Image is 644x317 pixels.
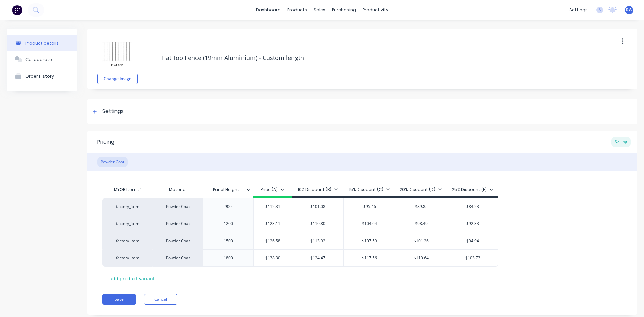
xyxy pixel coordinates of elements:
div: fileChange image [97,34,138,84]
button: Change image [97,74,138,84]
div: 900 [212,202,245,211]
img: Factory [12,5,22,15]
div: + add product variant [102,273,158,284]
div: $101.08 [292,198,343,215]
div: Material [153,183,203,196]
div: Selling [611,137,631,147]
div: $92.33 [447,215,498,232]
div: $138.30 [254,250,292,266]
div: Product details [25,41,59,46]
div: $112.31 [254,198,292,215]
button: Order History [7,68,77,85]
div: factory_itemPowder Coat1500$126.58$113.92$107.59$101.26$94.94 [102,232,498,249]
div: $84.23 [447,198,498,215]
a: dashboard [253,5,284,15]
div: $103.73 [447,250,498,266]
button: Save [102,294,136,305]
div: MYOB Item # [102,183,153,196]
div: factory_item [109,221,146,227]
div: 10% Discount (B) [298,187,338,193]
div: 1500 [212,236,245,245]
textarea: Flat Top Fence (19mm Aluminium) - Custom length [158,50,582,66]
div: $110.64 [395,250,447,266]
div: purchasing [329,5,359,15]
div: 25% Discount (E) [452,187,493,193]
div: Collaborate [25,57,52,62]
div: 15% Discount (C) [349,187,390,193]
div: $123.11 [254,215,292,232]
div: $94.94 [447,232,498,249]
button: Product details [7,35,77,51]
div: Powder Coat [153,232,203,249]
button: Collaborate [7,51,77,68]
div: Price (A) [261,187,284,193]
div: Settings [102,107,124,116]
div: $95.46 [344,198,395,215]
img: file [101,37,134,70]
div: $98.49 [395,215,447,232]
div: factory_itemPowder Coat900$112.31$101.08$95.46$89.85$84.23 [102,198,498,215]
div: Order History [25,74,54,79]
div: $104.64 [344,215,395,232]
div: $89.85 [395,198,447,215]
div: $117.56 [344,250,395,266]
div: 20% Discount (D) [400,187,442,193]
div: factory_itemPowder Coat1800$138.30$124.47$117.56$110.64$103.73 [102,249,498,267]
div: Powder Coat [153,198,203,215]
div: Powder Coat [153,215,203,232]
div: Panel Height [203,181,249,198]
button: Cancel [144,294,177,305]
div: settings [566,5,591,15]
div: 1800 [212,254,245,262]
div: Powder Coat [153,249,203,267]
div: sales [310,5,329,15]
div: Pricing [97,138,114,146]
div: $101.26 [395,232,447,249]
div: Panel Height [203,183,253,196]
div: productivity [359,5,392,15]
div: factory_item [109,204,146,210]
div: products [284,5,310,15]
div: Powder Coat [97,157,128,167]
div: 1200 [212,219,245,228]
div: $113.92 [292,232,343,249]
div: factory_itemPowder Coat1200$123.11$110.80$104.64$98.49$92.33 [102,215,498,232]
div: $107.59 [344,232,395,249]
div: factory_item [109,255,146,261]
div: $110.80 [292,215,343,232]
span: RW [626,7,632,13]
div: $126.58 [254,232,292,249]
div: $124.47 [292,250,343,266]
div: factory_item [109,238,146,244]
